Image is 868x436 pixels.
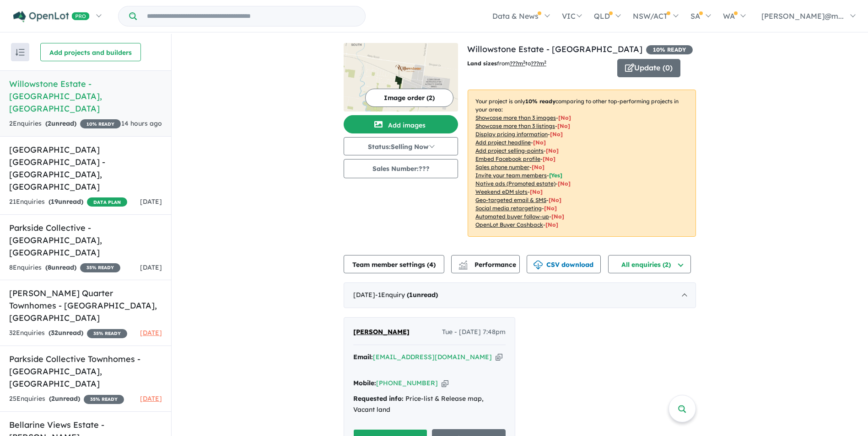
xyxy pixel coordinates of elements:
[429,261,433,269] span: 4
[376,379,438,387] a: [PHONE_NUMBER]
[353,379,376,387] strong: Mobile:
[442,327,506,338] span: Tue - [DATE] 7:48pm
[546,147,559,154] span: [ No ]
[353,328,410,336] span: [PERSON_NAME]
[9,78,162,115] h5: Willowstone Estate - [GEOGRAPHIC_DATA] , [GEOGRAPHIC_DATA]
[525,98,555,105] b: 10 % ready
[9,262,120,273] div: 8 Enquir ies
[543,155,555,162] span: [ No ]
[9,222,162,259] h5: Parkside Collective - [GEOGRAPHIC_DATA] , [GEOGRAPHIC_DATA]
[551,213,564,220] span: [No]
[344,115,458,133] button: Add images
[49,197,83,206] strong: ( unread)
[9,144,162,193] h5: [GEOGRAPHIC_DATA] [GEOGRAPHIC_DATA] - [GEOGRAPHIC_DATA] , [GEOGRAPHIC_DATA]
[9,353,162,390] h5: Parkside Collective Townhomes - [GEOGRAPHIC_DATA] , [GEOGRAPHIC_DATA]
[121,119,162,128] span: 14 hours ago
[467,60,497,67] b: Land sizes
[87,197,127,207] span: DATA PLAN
[475,139,531,146] u: Add project headline
[475,147,544,154] u: Add project selling-points
[475,180,555,187] u: Native ads (Promoted estate)
[475,197,546,203] u: Geo-targeted email & SMS
[468,90,696,237] p: Your project is only comparing to other top-performing projects in your area: - - - - - - - - - -...
[409,291,413,299] span: 1
[531,60,546,67] u: ???m
[558,180,571,187] span: [No]
[549,172,562,179] span: [ Yes ]
[544,205,557,212] span: [No]
[532,164,545,170] span: [ No ]
[475,188,528,195] u: Weekend eDM slots
[475,221,543,228] u: OpenLot Buyer Cashback
[550,131,563,138] span: [ No ]
[617,59,680,77] button: Update (0)
[353,393,506,415] div: Price-list & Release map, Vacant land
[40,43,141,61] button: Add projects and builders
[373,353,492,361] a: [EMAIL_ADDRESS][DOMAIN_NAME]
[9,393,124,404] div: 25 Enquir ies
[87,329,127,338] span: 35 % READY
[475,155,540,162] u: Embed Facebook profile
[45,263,76,271] strong: ( unread)
[353,327,410,338] a: [PERSON_NAME]
[761,11,844,21] span: [PERSON_NAME]@m...
[527,255,601,273] button: CSV download
[442,378,448,388] button: Copy
[344,43,458,112] img: Willowstone Estate - Cobblebank
[496,352,502,362] button: Copy
[467,59,610,68] p: from
[365,89,453,107] button: Image order (2)
[510,60,525,67] u: ??? m
[460,261,516,269] span: Performance
[530,188,543,195] span: [No]
[140,197,162,206] span: [DATE]
[475,131,548,138] u: Display pricing information
[545,221,558,228] span: [No]
[139,6,363,26] input: Try estate name, suburb, builder or developer
[140,394,162,403] span: [DATE]
[49,394,80,403] strong: ( unread)
[475,122,555,129] u: Showcase more than 3 listings
[458,263,468,269] img: bar-chart.svg
[549,197,561,203] span: [No]
[9,328,127,339] div: 32 Enquir ies
[534,261,543,270] img: download icon
[475,164,529,170] u: Sales phone number
[140,263,162,271] span: [DATE]
[9,287,162,324] h5: [PERSON_NAME] Quarter Townhomes - [GEOGRAPHIC_DATA] , [GEOGRAPHIC_DATA]
[533,139,546,146] span: [ No ]
[9,118,121,129] div: 2 Enquir ies
[475,205,542,212] u: Social media retargeting
[475,114,556,121] u: Showcase more than 3 images
[544,59,546,64] sup: 2
[16,49,25,56] img: sort.svg
[140,329,162,337] span: [DATE]
[344,282,696,308] div: [DATE]
[407,291,438,299] strong: ( unread)
[51,394,55,403] span: 2
[45,119,76,128] strong: ( unread)
[557,122,570,129] span: [ No ]
[84,395,124,404] span: 35 % READY
[353,394,404,403] strong: Requested info:
[13,11,90,22] img: Openlot PRO Logo White
[344,159,458,178] button: Sales Number:???
[459,261,467,266] img: line-chart.svg
[80,263,120,272] span: 35 % READY
[475,172,547,179] u: Invite your team members
[51,197,58,206] span: 19
[375,291,438,299] span: - 1 Enquir y
[344,137,458,155] button: Status:Selling Now
[608,255,691,273] button: All enquiries (2)
[523,59,525,64] sup: 2
[51,329,58,337] span: 32
[475,213,549,220] u: Automated buyer follow-up
[344,255,444,273] button: Team member settings (4)
[9,197,127,207] div: 21 Enquir ies
[48,263,51,271] span: 8
[525,60,546,67] span: to
[80,119,121,128] span: 10 % READY
[49,329,83,337] strong: ( unread)
[48,119,51,128] span: 2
